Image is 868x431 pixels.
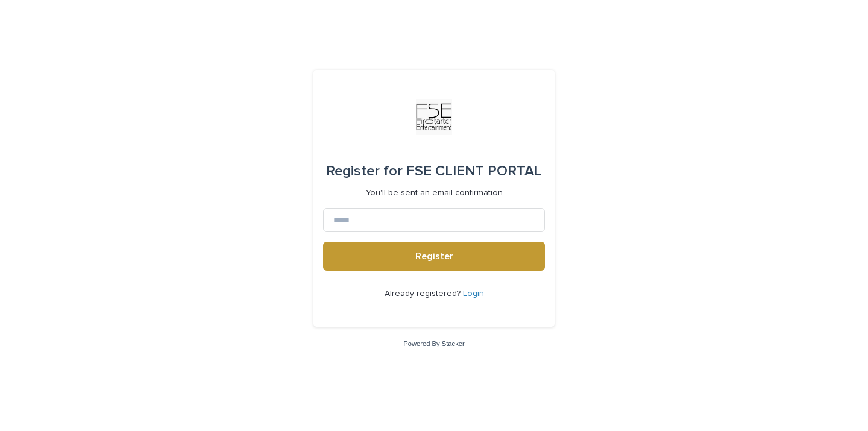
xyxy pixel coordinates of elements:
p: You'll be sent an email confirmation [366,188,503,198]
a: Powered By Stacker [403,340,464,347]
span: Already registered? [385,289,463,298]
span: Register for [326,164,403,178]
img: Km9EesSdRbS9ajqhBzyo [416,99,452,135]
a: Login [463,289,484,298]
div: FSE CLIENT PORTAL [326,154,542,188]
span: Register [415,251,453,261]
button: Register [323,242,545,271]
